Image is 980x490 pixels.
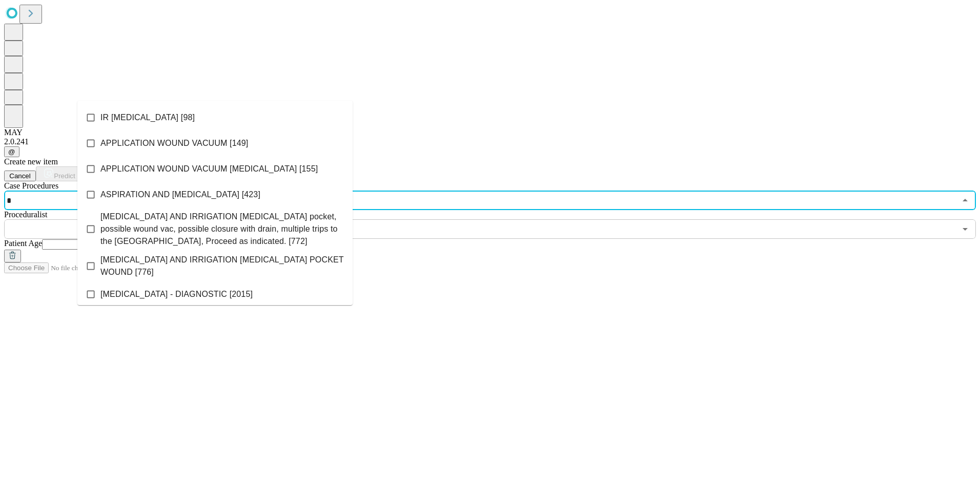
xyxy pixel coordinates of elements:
[100,111,195,124] span: IR [MEDICAL_DATA] [98]
[9,172,31,180] span: Cancel
[958,193,972,208] button: Close
[100,163,318,175] span: APPLICATION WOUND VACUUM [MEDICAL_DATA] [155]
[4,181,58,190] span: Scheduled Procedure
[958,222,972,236] button: Open
[4,157,58,166] span: Create new item
[36,166,83,181] button: Predict
[8,148,15,156] span: @
[100,211,344,248] span: [MEDICAL_DATA] AND IRRIGATION [MEDICAL_DATA] pocket, possible wound vac, possible closure with dr...
[100,254,344,278] span: [MEDICAL_DATA] AND IRRIGATION [MEDICAL_DATA] POCKET WOUND [776]
[4,128,976,137] div: MAY
[4,171,36,181] button: Cancel
[4,137,976,146] div: 2.0.241
[4,210,47,219] span: Proceduralist
[100,137,248,149] span: APPLICATION WOUND VACUUM [149]
[4,239,42,248] span: Patient Age
[100,288,253,300] span: [MEDICAL_DATA] - DIAGNOSTIC [2015]
[54,172,75,180] span: Predict
[100,189,260,201] span: ASPIRATION AND [MEDICAL_DATA] [423]
[4,146,19,157] button: @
